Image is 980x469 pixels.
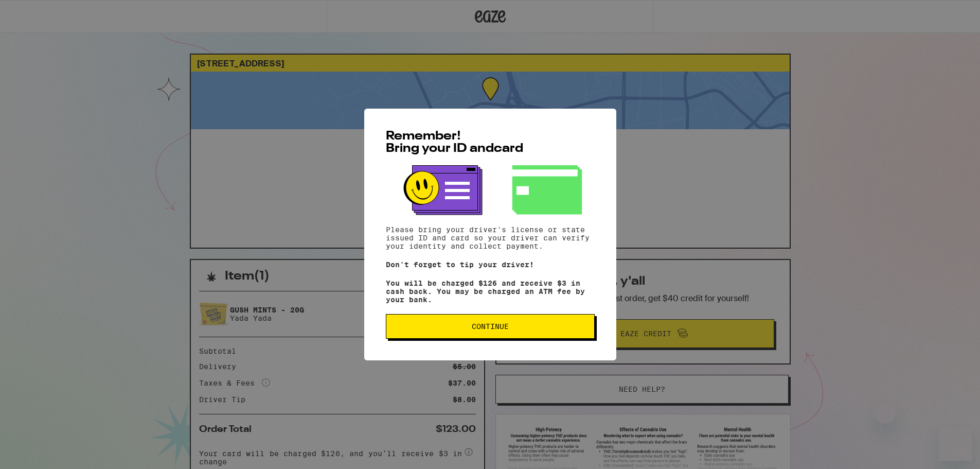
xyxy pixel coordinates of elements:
[875,403,896,424] iframe: Close message
[386,314,595,339] button: Continue
[386,130,523,155] span: Remember! Bring your ID and card
[386,260,595,269] p: Don't forget to tip your driver!
[386,279,595,304] p: You will be charged $126 and receive $3 in cash back. You may be charged an ATM fee by your bank.
[386,225,595,250] p: Please bring your driver's license or state issued ID and card so your driver can verify your ide...
[939,428,972,461] iframe: Button to launch messaging window
[472,323,509,330] span: Continue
